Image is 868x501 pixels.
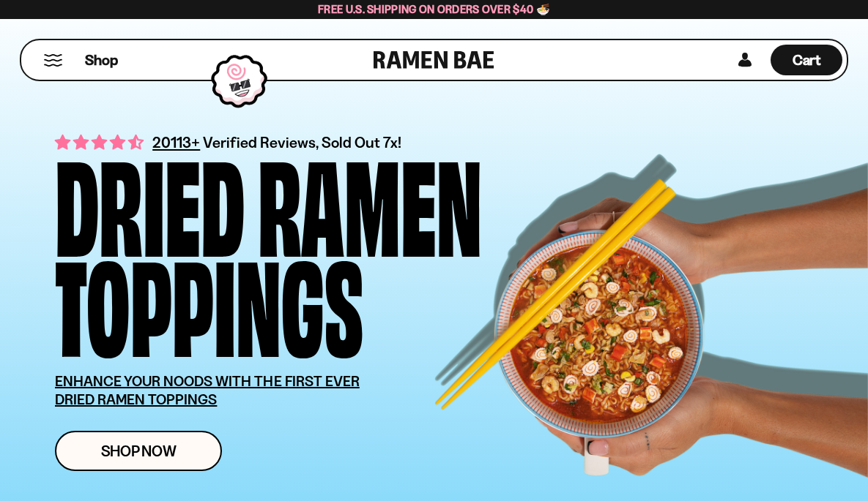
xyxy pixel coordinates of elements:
div: Toppings [55,250,363,350]
div: Ramen [258,150,482,250]
a: Shop [85,45,118,75]
u: ENHANCE YOUR NOODS WITH THE FIRST EVER DRIED RAMEN TOPPINGS [55,372,360,408]
div: Dried [55,150,245,250]
span: Shop Now [101,443,177,459]
button: Mobile Menu Trigger [43,54,63,67]
div: Cart [771,40,842,80]
span: Free U.S. Shipping on Orders over $40 🍜 [318,2,550,16]
a: Shop Now [55,431,222,471]
span: Shop [85,50,118,70]
span: Cart [793,51,821,69]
